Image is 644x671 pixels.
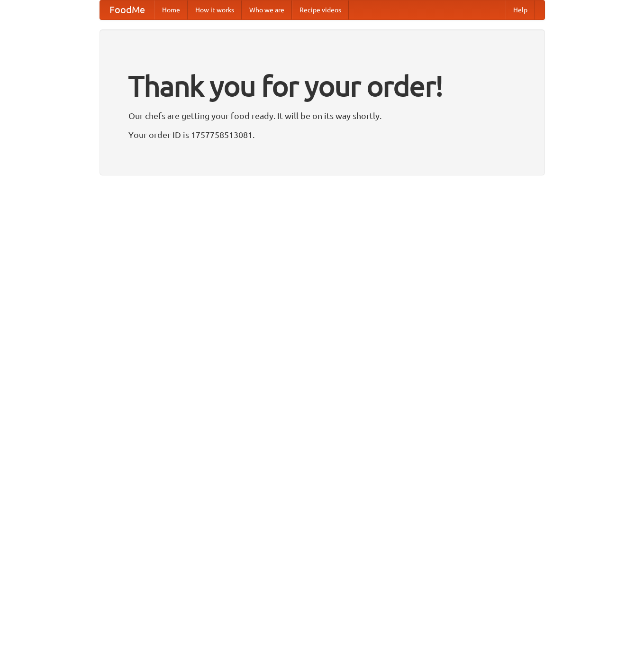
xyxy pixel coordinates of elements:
a: Who we are [242,0,292,19]
p: Our chefs are getting your food ready. It will be on its way shortly. [128,109,516,123]
a: Home [154,0,188,19]
a: Help [506,0,535,19]
a: Recipe videos [292,0,349,19]
a: FoodMe [100,0,154,19]
h1: Thank you for your order! [128,63,516,109]
a: How it works [188,0,242,19]
p: Your order ID is 1757758513081. [128,128,516,142]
